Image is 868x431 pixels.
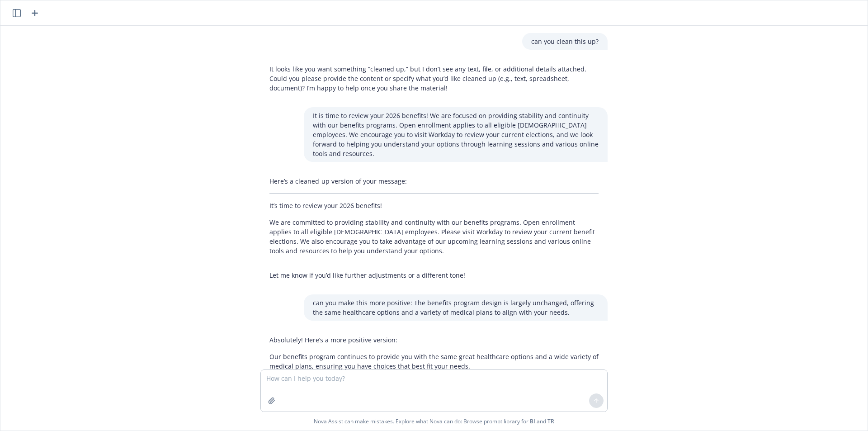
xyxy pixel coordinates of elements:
p: It looks like you want something “cleaned up,” but I don’t see any text, file, or additional deta... [269,64,599,93]
p: Our benefits program continues to provide you with the same great healthcare options and a wide v... [269,352,599,371]
p: It’s time to review your 2026 benefits! [269,201,599,210]
p: It is time to review your 2026 benefits! We are focused on providing stability and continuity wit... [313,111,599,158]
p: Let me know if you’d like further adjustments or a different tone! [269,270,599,280]
a: BI [530,417,535,425]
a: TR [547,417,554,425]
p: can you make this more positive: The benefits program design is largely unchanged, offering the s... [313,298,599,317]
span: Nova Assist can make mistakes. Explore what Nova can do: Browse prompt library for and [4,412,864,431]
p: We are committed to providing stability and continuity with our benefits programs. Open enrollmen... [269,218,599,256]
p: can you clean this up? [531,37,599,46]
p: Here’s a cleaned-up version of your message: [269,176,599,186]
p: Absolutely! Here’s a more positive version: [269,335,599,345]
